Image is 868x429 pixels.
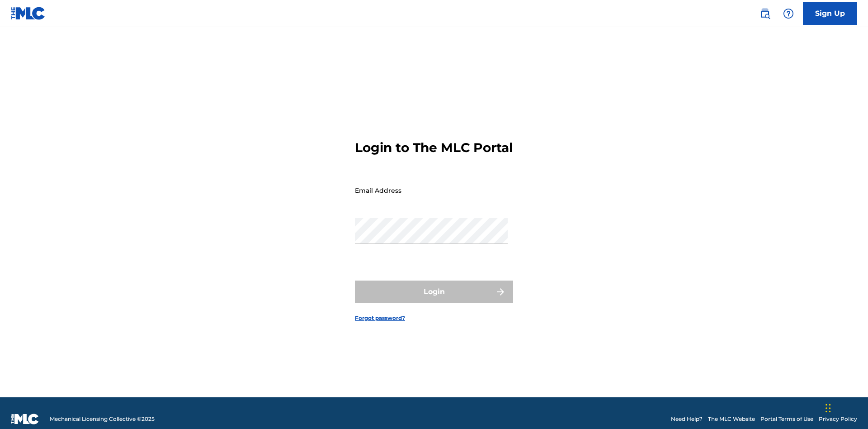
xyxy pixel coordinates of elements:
img: logo [11,414,39,424]
span: Mechanical Licensing Collective © 2025 [50,415,155,423]
a: Sign Up [803,2,857,25]
a: The MLC Website [708,415,755,423]
img: search [759,8,770,19]
a: Public Search [756,5,774,23]
div: Help [779,5,797,23]
div: Drag [826,395,831,422]
a: Forgot password? [355,314,405,322]
img: MLC Logo [11,7,46,20]
iframe: Chat Widget [823,386,868,429]
a: Portal Terms of Use [760,415,813,423]
h3: Login to The MLC Portal [355,140,513,156]
img: help [783,8,794,19]
a: Privacy Policy [819,415,857,423]
a: Need Help? [671,415,703,423]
